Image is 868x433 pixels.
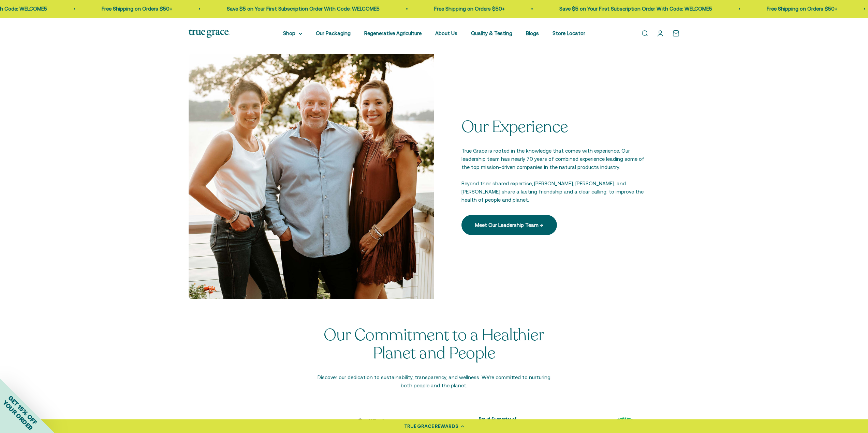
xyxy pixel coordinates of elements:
a: Store Locator [553,30,585,36]
a: Quality & Testing [471,30,512,36]
p: Save $5 on Your First Subscription Order With Code: WELCOME5 [227,5,380,13]
a: Free Shipping on Orders $50+ [434,6,505,12]
a: Regenerative Agriculture [364,30,422,36]
p: Beyond their shared expertise, [PERSON_NAME], [PERSON_NAME], and [PERSON_NAME] share a lasting fr... [461,180,652,204]
p: Our Experience [461,118,652,136]
span: GET 15% OFF [7,394,39,426]
p: Discover our dedication to sustainability, transparency, and wellness. We're committed to nurturi... [315,373,554,390]
span: YOUR ORDER [1,399,34,432]
a: Meet Our Leadership Team → [461,215,557,235]
a: Free Shipping on Orders $50+ [102,6,172,12]
summary: Shop [283,29,302,37]
a: Blogs [526,30,539,36]
div: TRUE GRACE REWARDS [404,423,458,430]
a: Our Packaging [316,30,351,36]
a: Free Shipping on Orders $50+ [767,6,837,12]
img: Sara, Brian, Kristie [189,54,434,299]
p: True Grace is rooted in the knowledge that comes with experience. Our leadership team has nearly ... [461,147,652,171]
a: About Us [435,30,457,36]
p: Save $5 on Your First Subscription Order With Code: WELCOME5 [559,5,712,13]
split-lines: Our Commitment to a Healthier Planet and People [324,324,544,364]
